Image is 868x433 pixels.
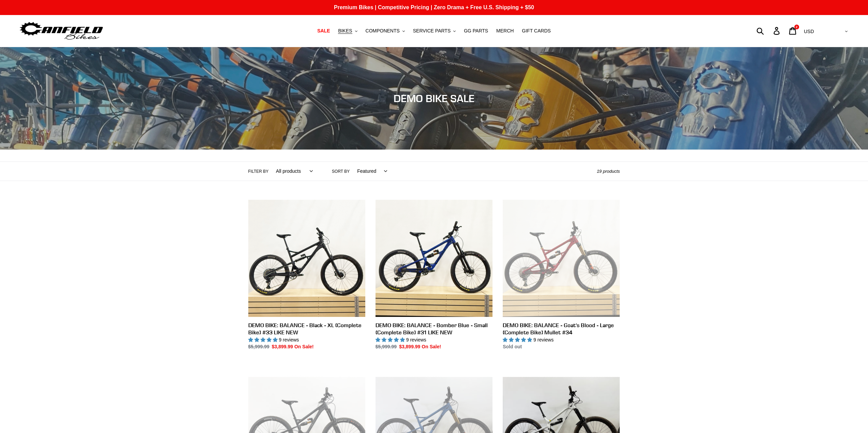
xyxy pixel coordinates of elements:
[496,28,514,34] span: MERCH
[366,28,400,34] span: COMPONENTS
[597,169,620,174] span: 19 products
[314,26,333,36] a: SALE
[522,28,551,34] span: GIFT CARDS
[493,26,517,36] a: MERCH
[317,28,330,34] span: SALE
[362,26,408,36] button: COMPONENTS
[335,26,361,36] button: BIKES
[410,26,459,36] button: SERVICE PARTS
[248,168,269,174] label: Filter by
[394,92,474,104] span: DEMO BIKE SALE
[332,168,350,174] label: Sort by
[413,28,451,34] span: SERVICE PARTS
[796,25,797,29] span: 2
[464,28,488,34] span: GG PARTS
[19,20,104,42] img: Canfield Bikes
[785,24,801,38] a: 2
[760,23,778,38] input: Search
[518,26,554,36] a: GIFT CARDS
[460,26,491,36] a: GG PARTS
[338,28,352,34] span: BIKES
